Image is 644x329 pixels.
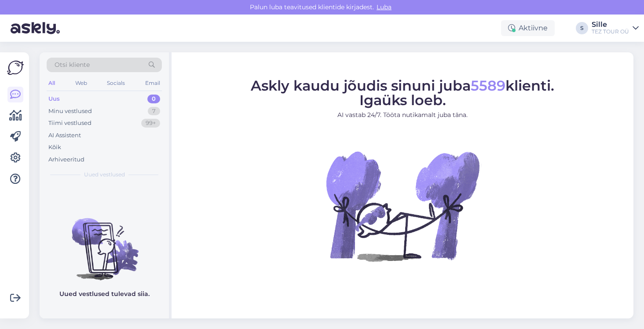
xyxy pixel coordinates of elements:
div: Email [143,77,162,89]
div: 0 [147,95,160,103]
div: Socials [105,77,127,89]
div: AI Assistent [48,131,81,140]
span: 5589 [471,77,505,94]
span: Askly kaudu jõudis sinuni juba klienti. Igaüks loeb. [251,77,554,109]
div: All [47,77,57,89]
div: Web [73,77,89,89]
div: Sille [592,21,629,28]
span: Otsi kliente [55,60,90,69]
img: No Chat active [323,127,482,285]
span: Luba [374,3,394,11]
div: Minu vestlused [48,107,92,116]
div: 99+ [141,119,160,128]
p: Uued vestlused tulevad siia. [59,289,150,299]
span: Uued vestlused [84,171,125,179]
a: SilleTEZ TOUR OÜ [592,21,639,35]
div: Aktiivne [501,20,555,36]
div: 7 [148,107,160,116]
p: AI vastab 24/7. Tööta nutikamalt juba täna. [251,110,554,120]
div: Kõik [48,143,61,152]
img: Askly Logo [7,59,24,76]
img: No chats [40,202,169,281]
div: S [576,22,588,34]
div: Uus [48,95,60,103]
div: Tiimi vestlused [48,119,91,128]
div: Arhiveeritud [48,155,84,164]
div: TEZ TOUR OÜ [592,28,629,35]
